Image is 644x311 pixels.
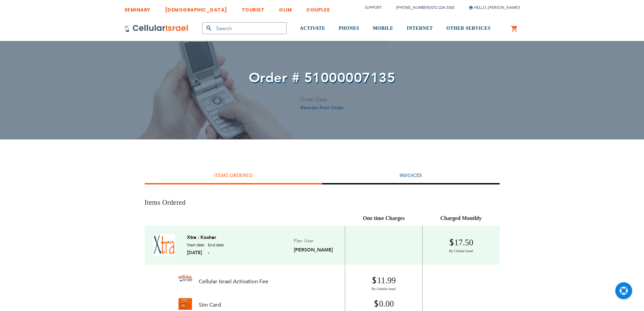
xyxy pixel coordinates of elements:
[300,26,325,31] span: ACTIVATE
[202,22,287,34] input: Search
[423,226,500,265] td: 17.50
[310,88,334,94] span: New Order
[199,278,268,285] span: Cellular Israel Activation Fee
[339,16,359,41] a: PHONES
[330,96,344,103] span: [DATE]
[400,172,422,179] a: Invoices
[446,16,491,41] a: OTHER SERVICES
[124,24,189,32] img: Cellular Israel Logo
[187,235,224,241] a: Xtra : Kosher
[446,26,491,31] span: OTHER SERVICES
[407,16,433,41] a: INTERNET
[407,26,433,31] span: INTERNET
[187,249,205,256] span: [DATE]
[319,105,344,111] a: Print Order
[431,5,454,10] a: 072-224-3300
[449,237,454,249] span: $
[199,302,221,308] span: Sim Card
[396,5,430,10] a: [PHONE_NUMBER]
[350,287,418,291] span: By Cellular Israel
[165,2,227,14] a: [DEMOGRAPHIC_DATA]
[300,16,325,41] a: ACTIVATE
[365,5,382,10] a: Support
[187,242,205,248] span: Start date
[372,275,377,287] span: $
[145,198,500,207] h3: Items Ordered
[294,247,333,253] span: [PERSON_NAME]
[301,105,318,111] span: Reorder
[242,2,265,14] a: TOURIST
[208,242,224,248] span: End date
[373,16,393,41] a: MOBILE
[300,96,328,103] span: Order Date:
[373,26,393,31] span: MOBILE
[178,275,192,282] img: cellular_israel_12.jpeg
[469,5,520,10] span: Hello, [PERSON_NAME]!
[249,69,396,87] span: Order # 51000007135
[440,215,482,221] span: Charged Monthly
[345,265,423,295] td: 11.99
[214,172,253,179] strong: Items Ordered
[428,249,494,253] span: By Cellular Israel
[339,26,359,31] span: PHONES
[178,298,192,310] img: simcardci2.jpg
[389,3,454,13] li: /
[153,234,175,256] img: xtra-logo_7.jpg
[374,298,379,310] span: $
[124,2,150,14] a: SEMINARY
[279,2,292,14] a: OLIM
[363,215,405,221] span: One time Charges
[208,249,224,256] span: -
[294,238,314,244] span: Plan User
[306,2,330,14] a: COUPLES
[301,105,319,111] a: Reorder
